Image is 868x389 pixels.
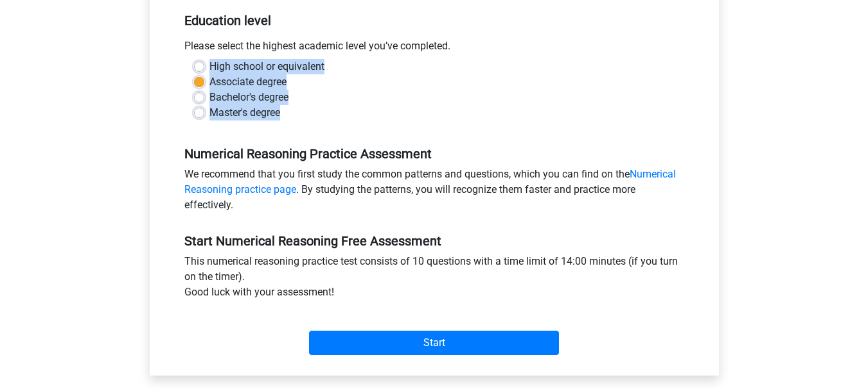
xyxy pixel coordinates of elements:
div: We recommend that you first study the common patterns and questions, which you can find on the . ... [175,167,694,218]
h5: Start Numerical Reasoning Free Assessment [184,233,684,249]
input: Start [309,331,559,355]
label: Bachelor's degree [209,90,288,105]
label: High school or equivalent [209,59,324,74]
div: This numerical reasoning practice test consists of 10 questions with a time limit of 14:00 minute... [175,254,694,305]
label: Master's degree [209,105,280,120]
h5: Education level [184,8,684,33]
label: Associate degree [209,74,287,90]
div: Please select the highest academic level you’ve completed. [175,38,694,59]
h5: Numerical Reasoning Practice Assessment [184,146,684,161]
